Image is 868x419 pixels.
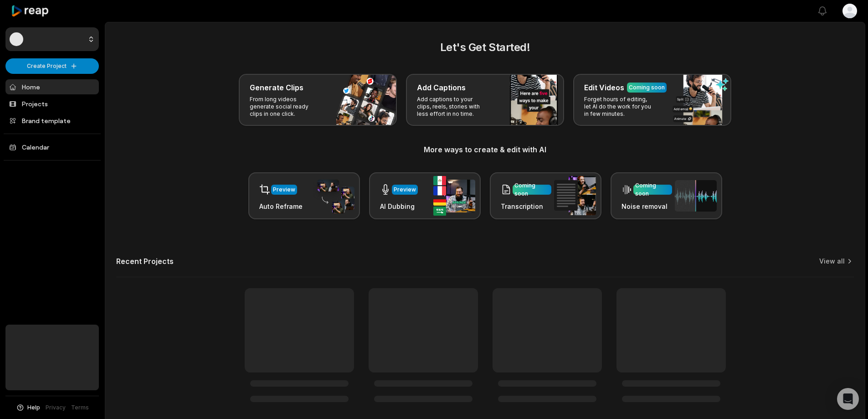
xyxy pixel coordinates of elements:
[635,181,670,198] div: Coming soon
[250,96,320,118] p: From long videos generate social ready clips in one click.
[629,83,665,92] div: Coming soon
[621,202,672,211] h3: Noise removal
[584,96,655,118] p: Forget hours of editing, let AI do the work for you in few minutes.
[5,58,99,74] button: Create Project
[116,144,854,155] h3: More ways to create & edit with AI
[116,39,854,56] h2: Let's Get Started!
[259,202,303,211] h3: Auto Reframe
[837,388,859,410] div: Open Intercom Messenger
[584,82,624,93] h3: Edit Videos
[5,79,99,94] a: Home
[313,178,354,214] img: auto_reframe.png
[394,186,416,194] div: Preview
[417,96,488,118] p: Add captions to your clips, reels, stories with less effort in no time.
[819,257,845,266] a: View all
[250,82,303,93] h3: Generate Clips
[675,180,717,212] img: noise_removal.png
[417,82,466,93] h3: Add Captions
[501,202,551,211] h3: Transcription
[433,176,475,216] img: ai_dubbing.png
[71,403,89,412] a: Terms
[5,113,99,128] a: Brand template
[273,186,295,194] div: Preview
[5,140,99,155] a: Calendar
[380,202,418,211] h3: AI Dubbing
[5,96,99,111] a: Projects
[116,257,174,266] h2: Recent Projects
[514,181,550,198] div: Coming soon
[16,403,40,412] button: Help
[46,403,66,412] a: Privacy
[554,176,596,215] img: transcription.png
[27,403,40,412] span: Help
